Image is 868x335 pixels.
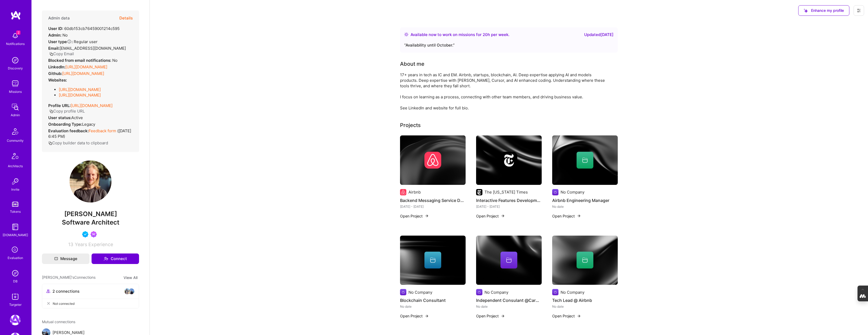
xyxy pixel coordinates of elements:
[10,291,20,302] img: Skill Targeter
[425,214,429,218] img: arrow-right
[476,213,505,219] button: Open Project
[552,297,618,304] h4: Tech Lead @ Airbnb
[400,289,406,295] img: Company logo
[476,135,542,185] img: cover
[68,242,73,247] span: 13
[119,11,133,26] button: Details
[400,197,466,204] h4: Backend Messaging Service Development
[52,288,79,294] span: 2 connections
[552,213,581,219] button: Open Project
[552,135,618,185] img: cover
[48,33,61,38] strong: Admin:
[49,52,53,56] i: icon Copy
[42,319,139,324] span: Mutual connections
[552,197,618,204] h4: Airbnb Engineering Manager
[9,302,22,307] div: Targeter
[48,71,62,76] strong: Github:
[425,314,429,318] img: arrow-right
[59,87,101,92] a: [URL][DOMAIN_NAME]
[552,289,558,295] img: Company logo
[424,152,441,169] img: Company logo
[48,64,65,69] strong: LinkedIn:
[42,275,95,281] span: [PERSON_NAME]'s Connections
[48,128,133,139] div: ( [DATE] 6:45 PM )
[60,46,126,51] span: [EMAIL_ADDRESS][DOMAIN_NAME]
[124,288,130,295] img: avatar
[46,301,51,306] i: icon CloseGray
[13,278,18,284] div: DB
[48,103,71,108] strong: Profile URL:
[59,93,101,98] a: [URL][DOMAIN_NAME]
[552,236,618,285] img: cover
[484,189,528,195] div: The [US_STATE] Times
[11,187,19,192] div: Invite
[9,125,22,138] img: Community
[48,16,70,21] h4: Admin data
[89,128,116,133] a: Feedback form
[92,253,139,264] button: Connect
[400,213,429,219] button: Open Project
[9,89,22,94] div: Missions
[552,304,618,309] div: No date
[48,58,118,63] div: No
[48,140,108,146] button: Copy builder data to clipboard
[7,138,24,143] div: Community
[552,204,618,209] div: No date
[48,32,68,38] div: No
[42,284,139,308] button: 2 connectionsavataravatarNot connected
[10,315,20,325] img: A.Team: Leading A.Team's Marketing & DemandGen
[476,236,542,285] img: cover
[46,289,50,293] i: icon Collaborator
[408,290,432,295] div: No Company
[411,32,509,38] div: Available now to work on missions for h per week .
[483,32,488,37] span: 20
[501,214,505,218] img: arrow-right
[476,189,482,195] img: Company logo
[82,122,95,127] span: legacy
[67,39,72,44] i: Help
[49,108,85,114] button: Copy profile URL
[804,8,844,13] span: Enhance my profile
[400,304,466,309] div: No date
[400,189,406,195] img: Company logo
[3,232,28,238] div: [DOMAIN_NAME]
[48,122,82,127] strong: Onboarding Type:
[9,151,22,163] img: Architects
[10,245,20,255] i: icon SelectionTeam
[10,222,20,232] img: guide book
[16,31,20,35] span: 2
[404,32,408,37] img: Availability
[48,78,67,83] strong: Websites:
[408,189,421,195] div: Airbnb
[577,314,581,318] img: arrow-right
[400,121,421,129] div: Projects
[71,115,83,120] span: Active
[484,290,508,295] div: No Company
[122,275,139,281] button: View All
[8,255,23,261] div: Evaluation
[11,112,20,118] div: Admin
[10,209,21,214] div: Tokens
[552,189,558,195] img: Company logo
[104,256,108,261] i: icon Connect
[48,26,63,31] strong: User ID:
[10,11,21,20] img: logo
[476,313,505,319] button: Open Project
[404,42,614,48] div: “ Availability until October. ”
[49,51,74,57] button: Copy Email
[577,214,581,218] img: arrow-right
[48,39,73,44] strong: User type :
[804,9,808,13] i: icon SuggestedTeams
[48,39,98,44] div: Regular user
[10,268,20,278] img: Admin Search
[48,128,89,133] strong: Evaluation feedback:
[9,315,22,325] a: A.Team: Leading A.Team's Marketing & DemandGen
[48,115,71,120] strong: User status:
[128,288,135,295] img: avatar
[49,109,53,113] i: icon Copy
[48,26,120,31] div: 60db153cb76459001214c595
[10,31,20,41] img: bell
[10,78,20,89] img: teamwork
[54,257,58,261] i: icon Mail
[8,163,23,169] div: Architects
